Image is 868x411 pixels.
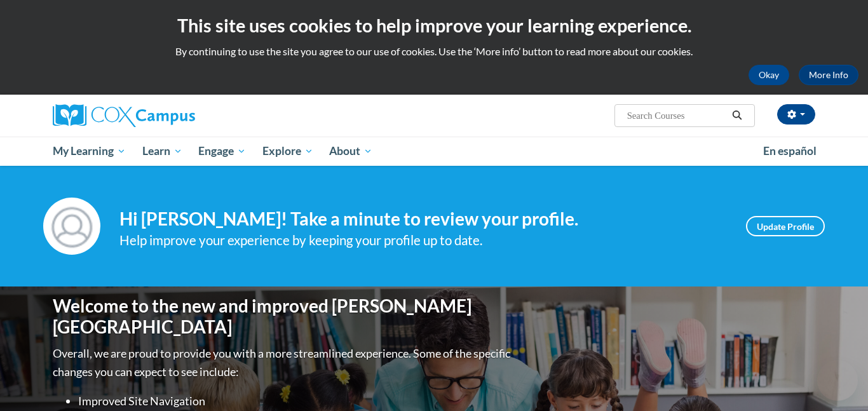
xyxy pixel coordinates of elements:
p: Overall, we are proud to provide you with a more streamlined experience. Some of the specific cha... [53,344,513,381]
input: Search Courses [626,108,728,123]
a: Update Profile [746,216,825,236]
h1: Welcome to the new and improved [PERSON_NAME][GEOGRAPHIC_DATA] [53,295,513,338]
a: More Info [799,65,858,85]
span: Learn [142,144,182,159]
h2: This site uses cookies to help improve your learning experience. [10,13,858,38]
a: My Learning [44,137,134,166]
button: Account Settings [777,104,815,125]
span: Engage [198,144,246,159]
a: Cox Campus [53,104,294,127]
img: Cox Campus [53,104,195,127]
div: Help improve your experience by keeping your profile up to date. [119,230,727,251]
a: Explore [254,137,322,166]
iframe: Button to launch messaging window [817,360,858,401]
span: En español [763,144,817,158]
span: About [329,144,372,159]
button: Okay [749,65,789,85]
h4: Hi [PERSON_NAME]! Take a minute to review your profile. [119,208,727,230]
div: Main menu [34,137,834,166]
li: Improved Site Navigation [78,392,513,410]
img: Profile Image [43,198,100,255]
span: My Learning [53,144,126,159]
button: Search [728,108,747,123]
a: About [322,137,381,166]
p: By continuing to use the site you agree to our use of cookies. Use the ‘More info’ button to read... [10,44,858,58]
a: Learn [134,137,191,166]
span: Explore [262,144,313,159]
a: En español [755,138,825,165]
a: Engage [190,137,254,166]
